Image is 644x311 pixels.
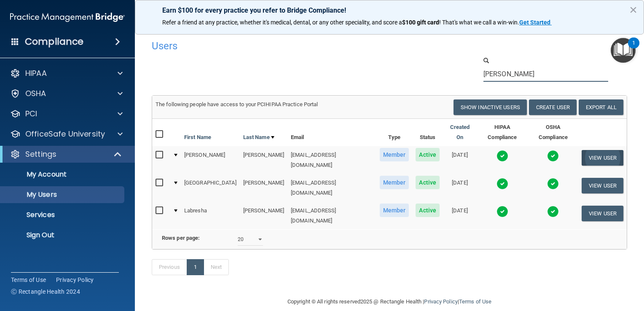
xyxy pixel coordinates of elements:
[459,298,491,305] a: Terms of Use
[240,202,287,229] td: [PERSON_NAME]
[25,109,37,119] p: PCI
[380,204,409,217] span: Member
[443,174,477,202] td: [DATE]
[424,298,457,305] a: Privacy Policy
[25,68,47,78] p: HIPAA
[416,176,440,189] span: Active
[477,119,528,146] th: HIPAA Compliance
[5,231,121,239] p: Sign Out
[483,66,608,82] input: Search
[5,211,121,219] p: Services
[5,190,121,199] p: My Users
[547,178,559,190] img: tick.e7d51cea.svg
[582,206,623,221] button: View User
[443,146,477,174] td: [DATE]
[10,149,122,159] a: Settings
[240,174,287,202] td: [PERSON_NAME]
[376,119,413,146] th: Type
[416,204,440,217] span: Active
[439,19,519,26] span: ! That's what we call a win-win.
[243,132,274,142] a: Last Name
[402,19,439,26] strong: $100 gift card
[10,109,123,119] a: PCI
[162,6,617,14] p: Earn $100 for every practice you refer to Bridge Compliance!
[579,99,623,115] a: Export All
[547,206,559,217] img: tick.e7d51cea.svg
[528,119,578,146] th: OSHA Compliance
[187,259,204,275] a: 1
[380,176,409,189] span: Member
[629,3,637,16] button: Close
[56,276,94,284] a: Privacy Policy
[10,88,123,99] a: OSHA
[10,68,123,78] a: HIPAA
[611,38,636,63] button: Open Resource Center, 1 new notification
[632,43,635,54] div: 1
[287,174,376,202] td: [EMAIL_ADDRESS][DOMAIN_NAME]
[453,99,527,115] button: Show Inactive Users
[416,148,440,161] span: Active
[240,146,287,174] td: [PERSON_NAME]
[181,174,240,202] td: [GEOGRAPHIC_DATA]
[496,206,508,217] img: tick.e7d51cea.svg
[412,119,443,146] th: Status
[287,119,376,146] th: Email
[11,276,46,284] a: Terms of Use
[10,9,125,26] img: PMB logo
[443,202,477,229] td: [DATE]
[519,19,550,26] strong: Get Started
[10,129,123,139] a: OfficeSafe University
[287,202,376,229] td: [EMAIL_ADDRESS][DOMAIN_NAME]
[582,150,623,166] button: View User
[529,99,577,115] button: Create User
[25,129,105,139] p: OfficeSafe University
[25,88,46,99] p: OSHA
[519,19,552,26] a: Get Started
[162,235,200,241] b: Rows per page:
[547,150,559,162] img: tick.e7d51cea.svg
[156,101,318,107] span: The following people have access to your PCIHIPAA Practice Portal
[496,150,508,162] img: tick.e7d51cea.svg
[181,202,240,229] td: Labresha
[152,259,187,275] a: Previous
[380,148,409,161] span: Member
[11,287,80,296] span: Ⓒ Rectangle Health 2024
[152,40,424,51] h4: Users
[25,149,56,159] p: Settings
[496,178,508,190] img: tick.e7d51cea.svg
[162,19,402,26] span: Refer a friend at any practice, whether it's medical, dental, or any other speciality, and score a
[184,132,211,142] a: First Name
[25,36,83,48] h4: Compliance
[582,178,623,193] button: View User
[204,259,229,275] a: Next
[287,146,376,174] td: [EMAIL_ADDRESS][DOMAIN_NAME]
[5,170,121,179] p: My Account
[446,122,473,142] a: Created On
[181,146,240,174] td: [PERSON_NAME]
